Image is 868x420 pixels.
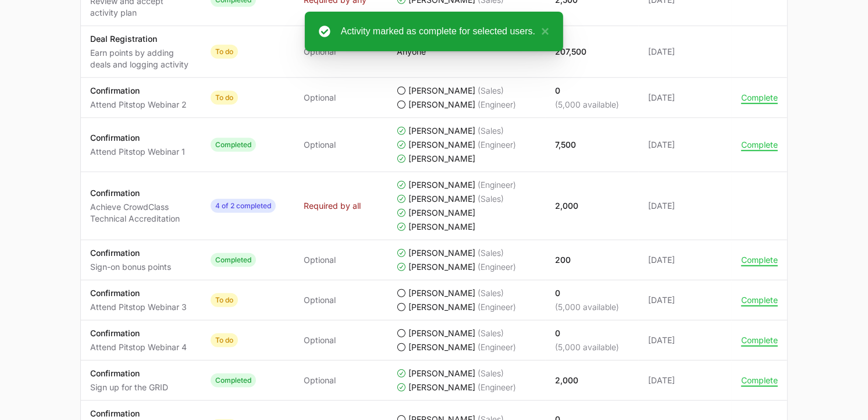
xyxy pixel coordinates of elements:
span: (Engineer) [478,261,516,273]
p: Sign up for the GRID [90,382,168,393]
button: Complete [741,92,778,103]
span: [PERSON_NAME] [408,287,475,299]
p: (5,000 available) [555,341,619,353]
button: close [535,24,549,38]
span: Optional [304,139,336,151]
p: Deal Registration [90,33,192,45]
span: [PERSON_NAME] [408,85,475,97]
p: Attend Pitstop Webinar 4 [90,341,187,353]
span: [PERSON_NAME] [408,221,475,233]
span: Optional [304,254,336,266]
button: Complete [741,335,778,346]
p: 200 [555,254,571,266]
span: [PERSON_NAME] [408,247,475,259]
p: 0 [555,287,619,299]
p: 2,000 [555,200,578,212]
span: Optional [304,46,336,58]
p: Confirmation [90,368,168,379]
span: [PERSON_NAME] [408,125,475,137]
span: (Sales) [478,193,504,205]
span: (Engineer) [478,139,516,151]
p: Attend Pitstop Webinar 3 [90,301,187,313]
p: 0 [555,85,619,97]
span: (Sales) [478,85,504,97]
span: Optional [304,294,336,306]
span: (Engineer) [478,179,516,191]
p: Confirmation [90,247,171,259]
p: (5,000 available) [555,99,619,111]
span: [PERSON_NAME] [408,179,475,191]
span: (Sales) [478,328,504,339]
p: 207,500 [555,46,586,58]
button: Complete [741,375,778,386]
span: (Engineer) [478,99,516,111]
span: (Sales) [478,125,504,137]
span: [PERSON_NAME] [408,341,475,353]
span: [PERSON_NAME] [408,261,475,273]
span: [PERSON_NAME] [408,301,475,313]
span: (Engineer) [478,341,516,353]
span: (Engineer) [478,301,516,313]
span: [PERSON_NAME] [408,193,475,205]
span: [DATE] [648,294,723,306]
span: (Sales) [478,247,504,259]
span: [DATE] [648,200,723,212]
p: 7,500 [555,139,576,151]
p: Confirmation [90,287,187,299]
p: Confirmation [90,85,187,97]
span: [DATE] [648,139,723,151]
span: [PERSON_NAME] [408,99,475,111]
span: [PERSON_NAME] [408,207,475,219]
p: Earn points by adding deals and logging activity [90,47,192,70]
span: Optional [304,334,336,346]
button: Complete [741,140,778,150]
span: [DATE] [648,254,723,266]
p: Anyone [397,46,426,58]
span: [PERSON_NAME] [408,368,475,379]
button: Complete [741,295,778,305]
span: Optional [304,92,336,104]
span: [PERSON_NAME] [408,382,475,393]
p: Confirmation [90,328,187,339]
button: Complete [741,255,778,265]
p: 0 [555,328,619,339]
span: [PERSON_NAME] [408,153,475,165]
p: Confirmation [90,132,185,144]
span: [DATE] [648,375,723,386]
p: Attend Pitstop Webinar 2 [90,99,187,111]
span: Optional [304,375,336,386]
p: Confirmation [90,187,192,199]
p: Confirmation [90,408,192,419]
div: Activity marked as complete for selected users. [341,24,535,38]
p: Achieve CrowdClass Technical Accreditation [90,201,192,225]
span: (Sales) [478,287,504,299]
p: Attend Pitstop Webinar 1 [90,146,185,158]
span: [DATE] [648,46,723,58]
span: (Engineer) [478,382,516,393]
span: [DATE] [648,334,723,346]
span: Required by all [304,200,361,212]
p: (5,000 available) [555,301,619,313]
span: [DATE] [648,92,723,104]
span: (Sales) [478,368,504,379]
p: 2,000 [555,375,578,386]
span: [PERSON_NAME] [408,139,475,151]
p: Sign-on bonus points [90,261,171,273]
span: [PERSON_NAME] [408,328,475,339]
